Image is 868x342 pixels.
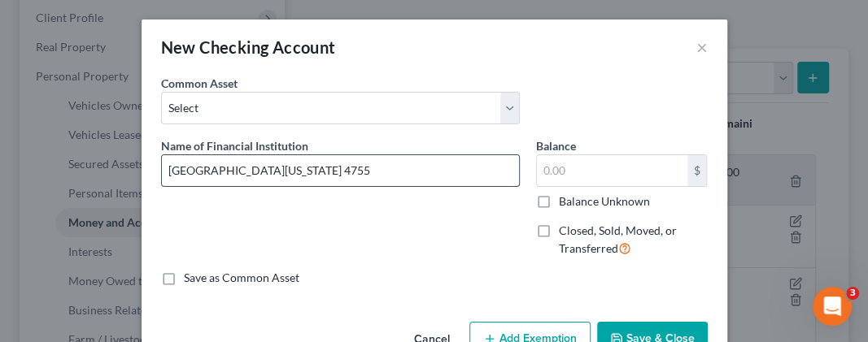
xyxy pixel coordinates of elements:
button: Start recording [103,217,116,230]
button: Send a message… [279,211,305,237]
img: Profile image for Emma [46,9,72,35]
button: Gif picker [77,217,90,230]
div: New Checking Account [161,36,336,58]
span: Name of Financial Institution [161,139,308,153]
label: Save as Common Asset [184,270,299,286]
button: go back [11,6,41,37]
div: Close [286,6,315,36]
input: Enter name... [162,155,519,186]
label: Common Asset [161,75,238,92]
p: Active in the last 15m [79,20,195,37]
button: Home [255,6,286,37]
iframe: Intercom live chat [813,287,852,326]
input: 0.00 [537,155,687,186]
span: 3 [846,287,859,300]
span: Closed, Sold, Moved, or Transferred [559,223,677,255]
textarea: Message… [14,184,312,211]
label: Balance [536,137,576,154]
label: Balance Unknown [559,193,650,210]
button: Emoji picker [51,218,64,231]
button: Upload attachment [25,217,38,230]
h1: [PERSON_NAME] [79,8,185,20]
div: Our team is actively working to re-integrate dynamic functionality and expects to have it restore... [26,45,254,173]
button: × [696,37,708,57]
div: $ [687,155,707,186]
